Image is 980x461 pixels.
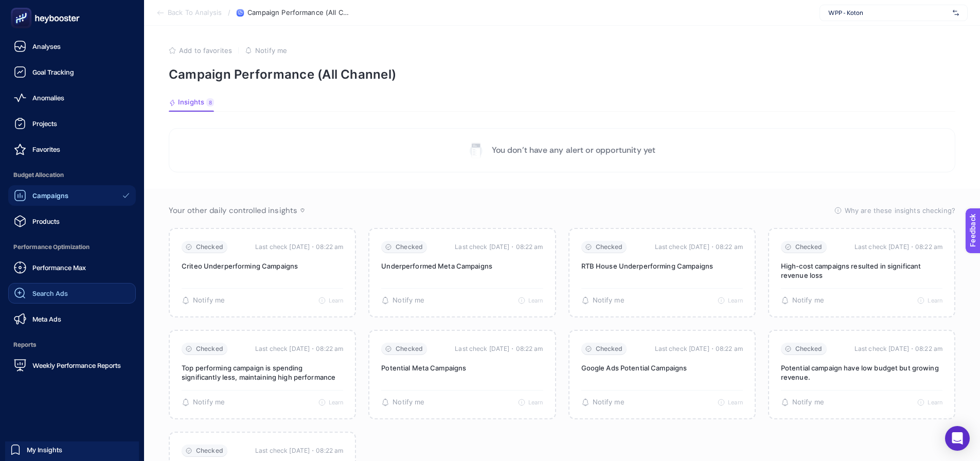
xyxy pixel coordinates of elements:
[8,62,136,82] a: Goal Tracking
[728,297,743,304] span: Learn
[581,398,625,406] button: Notify me
[8,139,136,159] a: Favorites
[193,296,225,305] span: Notify me
[581,261,743,271] p: RTB House Underperforming Campaigns
[854,242,942,252] time: Last check [DATE]・08:22 am
[393,398,424,406] span: Notify me
[182,296,225,305] button: Notify me
[8,309,136,329] a: Meta Ads
[255,242,343,252] time: Last check [DATE]・08:22 am
[193,398,225,406] span: Notify me
[845,205,955,216] span: Why are these insights checking?
[381,398,424,406] button: Notify me
[953,8,959,18] img: svg%3e
[8,87,136,108] a: Anomalies
[255,446,343,456] time: Last check [DATE]・08:22 am
[27,446,62,454] span: My Insights
[329,297,344,304] span: Learn
[8,283,136,304] a: Search Ads
[255,46,287,55] span: Notify me
[182,261,343,271] p: Criteo Underperforming Campaigns
[718,399,743,406] button: Learn
[32,315,61,323] span: Meta Ads
[32,217,60,225] span: Products
[8,257,136,278] a: Performance Max
[917,399,942,406] button: Learn
[581,296,625,305] button: Notify me
[32,145,60,153] span: Favorites
[781,296,824,305] button: Notify me
[718,297,743,304] button: Learn
[518,297,543,304] button: Learn
[781,363,942,382] p: Potential campaign have low budget but growing revenue.
[196,345,223,353] span: Checked
[381,363,543,373] p: Potential Meta Campaigns
[196,447,223,455] span: Checked
[318,399,344,406] button: Learn
[8,237,136,257] span: Performance Optimization
[168,9,222,17] span: Back To Analysis
[32,94,64,102] span: Anomalies
[32,263,86,272] span: Performance Max
[169,205,297,216] span: Your other daily controlled insights
[228,8,230,16] span: /
[32,68,74,76] span: Goal Tracking
[854,344,942,354] time: Last check [DATE]・08:22 am
[32,289,68,297] span: Search Ads
[255,344,343,354] time: Last check [DATE]・08:22 am
[8,113,136,134] a: Projects
[396,345,423,353] span: Checked
[206,98,214,107] div: 8
[32,191,68,200] span: Campaigns
[518,399,543,406] button: Learn
[781,261,942,280] p: High-cost campaigns resulted in significant revenue loss
[179,46,232,55] span: Add to favorites
[528,399,543,406] span: Learn
[581,363,743,373] p: Google Ads Potential Campaigns
[381,296,424,305] button: Notify me
[928,399,942,406] span: Learn
[247,9,350,17] span: Campaign Performance (All Channel)
[781,398,824,406] button: Notify me
[381,261,543,271] p: Underperformed Meta Campaigns
[5,441,139,458] a: My Insights
[455,344,543,354] time: Last check [DATE]・08:22 am
[32,361,121,369] span: Weekly Performance Reports
[728,399,743,406] span: Learn
[655,242,743,252] time: Last check [DATE]・08:22 am
[795,345,823,353] span: Checked
[593,296,625,305] span: Notify me
[8,211,136,232] a: Products
[917,297,942,304] button: Learn
[6,3,39,11] span: Feedback
[396,243,423,251] span: Checked
[655,344,743,354] time: Last check [DATE]・08:22 am
[169,67,955,82] p: Campaign Performance (All Channel)
[196,243,223,251] span: Checked
[32,42,61,50] span: Analyses
[8,165,136,185] span: Budget Allocation
[8,185,136,206] a: Campaigns
[828,9,949,17] span: WPP - Koton
[182,363,343,382] p: Top performing campaign is spending significantly less, maintaining high performance
[169,46,232,55] button: Add to favorites
[182,398,225,406] button: Notify me
[178,98,204,107] span: Insights
[245,46,287,55] button: Notify me
[492,144,656,156] p: You don’t have any alert or opportunity yet
[596,243,623,251] span: Checked
[8,355,136,376] a: Weekly Performance Reports
[792,296,824,305] span: Notify me
[528,297,543,304] span: Learn
[792,398,824,406] span: Notify me
[8,334,136,355] span: Reports
[32,119,57,128] span: Projects
[318,297,344,304] button: Learn
[8,36,136,57] a: Analyses
[455,242,543,252] time: Last check [DATE]・08:22 am
[795,243,823,251] span: Checked
[393,296,424,305] span: Notify me
[945,426,970,451] div: Open Intercom Messenger
[593,398,625,406] span: Notify me
[928,297,942,304] span: Learn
